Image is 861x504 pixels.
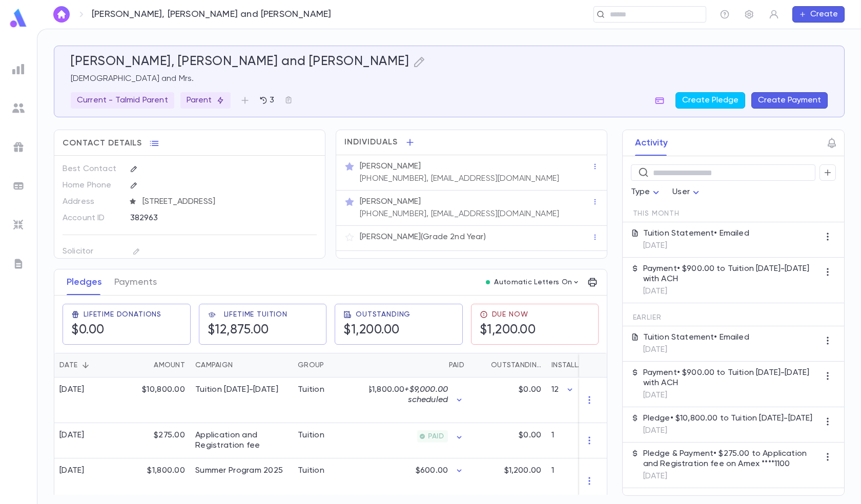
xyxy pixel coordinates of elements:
div: Type [631,182,663,202]
h5: $0.00 [71,323,105,338]
h5: [PERSON_NAME], [PERSON_NAME] and [PERSON_NAME] [71,54,409,70]
div: Tuition [298,385,324,395]
span: Individuals [344,137,398,148]
span: This Month [633,209,680,218]
p: $0.00 [519,385,541,395]
img: logo [8,8,29,28]
p: Tuition Statement • Emailed [643,228,749,239]
span: + $9,000.00 scheduled [404,386,448,404]
p: [PERSON_NAME], [PERSON_NAME] and [PERSON_NAME] [92,9,331,20]
h5: $1,200.00 [343,323,400,338]
div: Tuition [298,466,324,476]
span: Outstanding [356,310,411,319]
div: Tuition [298,430,324,440]
p: $0.00 [519,430,541,440]
p: [PHONE_NUMBER], [EMAIL_ADDRESS][DOMAIN_NAME] [360,174,559,184]
p: [PHONE_NUMBER], [EMAIL_ADDRESS][DOMAIN_NAME] [360,209,559,219]
p: Account ID [63,210,121,226]
p: Parent [187,95,224,106]
div: Group [293,353,370,377]
p: $1,800.00 [367,385,448,405]
h5: $12,875.00 [208,323,269,338]
button: 3 [253,92,280,109]
p: [PERSON_NAME] (Grade 2nd Year) [360,232,486,242]
span: Earlier [633,313,662,322]
p: Solicitor [63,243,121,260]
div: Amount [154,353,185,377]
p: Home Phone [63,177,121,194]
button: Activity [635,130,668,156]
p: Payment • $900.00 to Tuition [DATE]-[DATE] with ACH [643,264,819,284]
button: Sort [433,357,449,373]
div: Campaign [195,353,233,377]
div: 1 [546,458,608,504]
p: [DEMOGRAPHIC_DATA] and Mrs. [71,74,828,84]
div: [DATE] [59,430,85,440]
button: Sort [233,357,249,373]
p: $600.00 [416,466,448,476]
img: letters_grey.7941b92b52307dd3b8a917253454ce1c.svg [12,258,25,270]
h5: $1,200.00 [480,323,536,338]
span: Type [631,188,650,196]
img: campaigns_grey.99e729a5f7ee94e3726e6486bddda8f1.svg [12,141,25,153]
div: Date [54,353,124,377]
p: Payment • $900.00 to Tuition [DATE]-[DATE] with ACH [643,368,819,388]
div: Installments [546,353,608,377]
span: Contact Details [63,138,142,149]
div: [DATE] [59,385,85,395]
p: Address [63,194,121,210]
button: Automatic Letters On [482,275,584,289]
div: Campaign [190,353,293,377]
span: Lifetime Donations [84,310,161,319]
button: Pledges [67,269,102,295]
p: 12 [551,385,559,395]
img: students_grey.60c7aba0da46da39d6d829b817ac14fc.svg [12,102,25,114]
p: [DATE] [643,286,819,297]
p: Pledge & Payment • $275.00 to Application and Registration fee on Amex ****1100 [643,449,819,469]
button: Sort [475,357,491,373]
div: Amount [124,353,190,377]
img: reports_grey.c525e4749d1bce6a11f5fe2a8de1b229.svg [12,63,25,75]
p: $1,200.00 [504,466,541,476]
p: [DATE] [643,345,749,355]
button: Sort [137,357,154,373]
p: [PERSON_NAME] [360,161,421,172]
span: Due Now [492,310,528,319]
div: Parent [180,92,231,109]
button: Create Payment [751,92,828,109]
div: Application and Registration fee [195,430,288,451]
p: [DATE] [643,471,819,481]
div: $10,800.00 [124,377,190,423]
button: Sort [324,357,340,373]
div: $275.00 [124,423,190,458]
p: Pledge • $10,800.00 to Tuition [DATE]-[DATE] [643,413,813,424]
div: Summer Program 2025 [195,466,283,476]
div: Paid [370,353,469,377]
button: Sort [77,357,94,373]
div: Date [59,353,77,377]
span: PAID [424,432,448,440]
span: User [672,188,690,196]
p: Tuition Statement • Emailed [643,332,749,343]
img: batches_grey.339ca447c9d9533ef1741baa751efc33.svg [12,180,25,192]
div: Installments [551,353,586,377]
span: [STREET_ADDRESS] [138,197,318,207]
p: Best Contact [63,161,121,177]
div: $1,800.00 [124,458,190,504]
div: Current - Talmid Parent [71,92,174,109]
div: 382963 [130,210,277,225]
div: Outstanding [469,353,546,377]
button: Create [792,6,845,23]
span: Lifetime Tuition [224,310,288,319]
p: [DATE] [643,426,813,436]
div: Group [298,353,324,377]
div: [DATE] [59,466,85,476]
img: imports_grey.530a8a0e642e233f2baf0ef88e8c9fcb.svg [12,219,25,231]
p: [DATE] [643,241,749,251]
p: Current - Talmid Parent [77,95,168,106]
img: home_white.a664292cf8c1dea59945f0da9f25487c.svg [55,10,68,18]
div: 1 [546,423,608,458]
div: User [672,182,702,202]
div: Paid [449,353,464,377]
button: Payments [114,269,157,295]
